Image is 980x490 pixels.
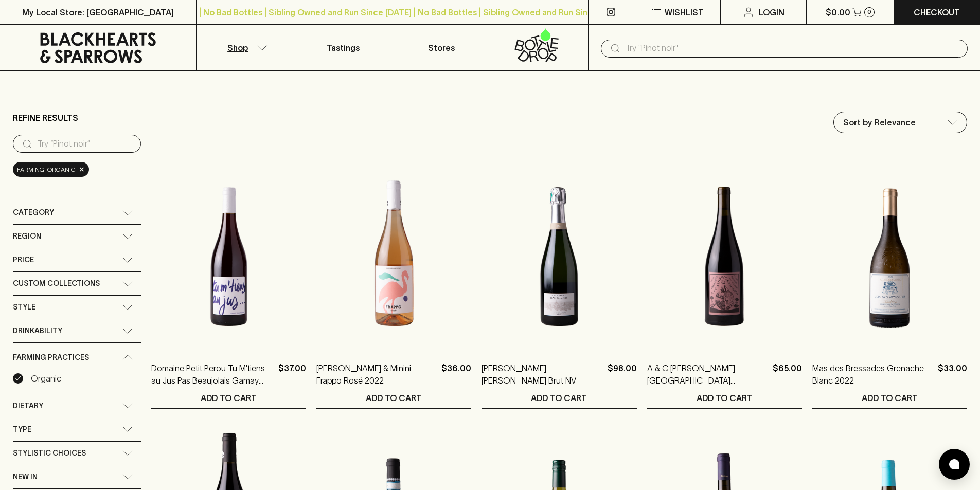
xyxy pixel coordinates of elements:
[13,319,141,342] div: Drinkability
[665,6,704,19] p: Wishlist
[393,25,490,70] a: Stores
[151,387,306,408] button: ADD TO CART
[773,362,802,387] p: $65.00
[13,230,41,243] span: Region
[843,116,916,129] p: Sort by Relevance
[13,248,141,271] div: Price
[826,6,850,19] p: $0.00
[13,301,35,314] span: Style
[294,25,392,70] a: Tastings
[278,362,306,387] p: $37.00
[531,392,587,404] p: ADD TO CART
[482,167,636,347] img: Jean Michel Carte Blanche Brut NV
[812,167,967,347] img: Mas des Bressades Grenache Blanc 2022
[22,6,174,19] p: My Local Store: [GEOGRAPHIC_DATA]
[482,362,603,387] a: [PERSON_NAME] [PERSON_NAME] Brut NV
[13,465,141,488] div: New In
[608,362,637,387] p: $98.00
[366,392,422,404] p: ADD TO CART
[13,253,34,266] span: Price
[38,136,133,152] input: Try “Pinot noir”
[316,387,471,408] button: ADD TO CART
[867,9,871,15] p: 0
[441,362,471,387] p: $36.00
[697,392,753,404] p: ADD TO CART
[201,392,257,404] p: ADD TO CART
[31,372,61,385] p: Organic
[316,167,471,347] img: Caruso & Minini Frappo Rosé 2022
[914,6,960,19] p: Checkout
[834,112,967,133] div: Sort by Relevance
[949,459,959,469] img: bubble-icon
[197,25,294,70] button: Shop
[13,225,141,248] div: Region
[13,206,54,219] span: Category
[647,167,802,347] img: A & C Ainsworth Landsborough Grenache 2024
[626,40,959,57] input: Try "Pinot noir"
[428,42,455,54] p: Stores
[482,387,636,408] button: ADD TO CART
[647,362,769,387] a: A & C [PERSON_NAME] [GEOGRAPHIC_DATA] [GEOGRAPHIC_DATA] 2024
[13,201,141,224] div: Category
[79,164,85,175] span: ×
[759,6,785,19] p: Login
[13,394,141,418] div: Dietary
[13,277,100,290] span: Custom Collections
[13,343,141,372] div: Farming Practices
[17,165,76,175] span: farming: Organic
[13,470,38,483] span: New In
[812,387,967,408] button: ADD TO CART
[13,400,43,412] span: Dietary
[13,112,78,124] p: Refine Results
[327,42,360,54] p: Tastings
[13,418,141,441] div: Type
[13,296,141,319] div: Style
[13,324,62,337] span: Drinkability
[151,362,274,387] a: Domaine Petit Perou Tu M'tiens au Jus Pas Beaujolais Gamay 2023
[13,442,141,465] div: Stylistic Choices
[812,362,934,387] a: Mas des Bressades Grenache Blanc 2022
[862,392,918,404] p: ADD TO CART
[13,351,89,364] span: Farming Practices
[13,447,86,460] span: Stylistic Choices
[151,167,306,347] img: Domaine Petit Perou Tu M'tiens au Jus Pas Beaujolais Gamay 2023
[13,423,31,436] span: Type
[316,362,437,387] a: [PERSON_NAME] & Minini Frappo Rosé 2022
[227,42,248,54] p: Shop
[13,272,141,295] div: Custom Collections
[938,362,967,387] p: $33.00
[647,387,802,408] button: ADD TO CART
